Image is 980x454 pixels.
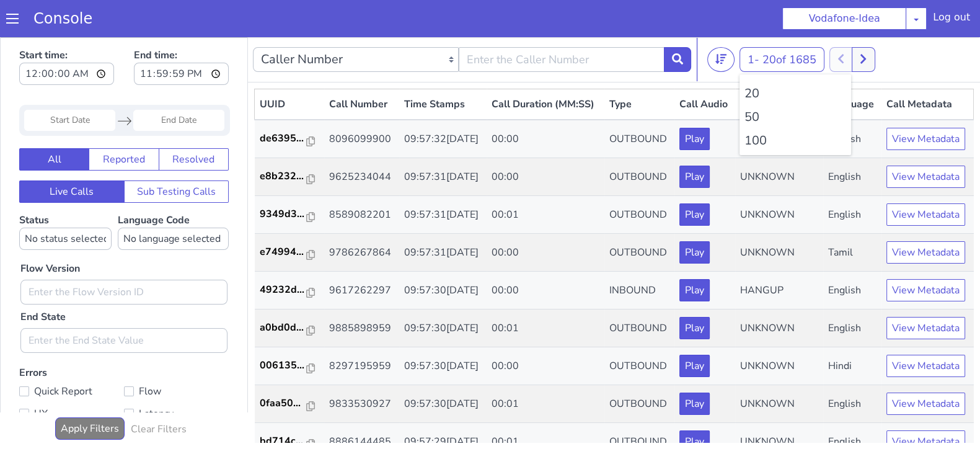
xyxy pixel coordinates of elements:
select: Language Code [118,190,229,213]
p: e74994... [260,207,307,222]
td: 9833530927 [324,348,399,386]
td: English [823,272,881,310]
td: UNKNOWN [735,348,823,386]
td: English [823,234,881,272]
th: Language [823,52,881,83]
button: Resolved [159,111,229,133]
input: End time: [134,25,229,48]
a: 006135... [260,321,319,336]
a: Console [19,10,107,27]
td: 00:01 [487,159,604,197]
td: OUTBOUND [604,272,675,310]
td: 9617262297 [324,234,399,272]
input: Enter the End State Value [20,291,227,316]
p: 9349d3... [260,169,307,184]
td: English [823,348,881,386]
td: English [823,82,881,121]
button: Play [679,242,710,264]
input: Enter the Caller Number [459,10,664,35]
td: 09:57:31[DATE] [399,159,487,197]
button: View Metadata [886,128,965,151]
td: 8589082201 [324,159,399,197]
a: e8b232... [260,131,319,146]
td: OUTBOUND [604,82,675,121]
td: UNKNOWN [735,82,823,121]
li: 100 [744,94,846,113]
p: de6395... [260,94,307,109]
a: bd714c... [260,396,319,411]
td: OUTBOUND [604,197,675,234]
span: 20 of 1685 [762,15,816,30]
td: 00:01 [487,348,604,386]
input: Start Date [24,73,115,94]
td: UNKNOWN [735,159,823,197]
td: 00:01 [487,386,604,424]
td: INBOUND [604,234,675,272]
td: 09:57:30[DATE] [399,348,487,386]
button: Live Calls [19,143,125,166]
td: 9625234044 [324,121,399,159]
p: 0faa50... [260,358,307,373]
button: Play [679,393,710,416]
a: 9349d3... [260,169,319,184]
button: Apply Filters [55,380,125,403]
a: de6395... [260,94,319,109]
td: 9786267864 [324,197,399,234]
td: Tamil [823,197,881,234]
td: 09:57:32[DATE] [399,82,487,121]
td: 09:57:31[DATE] [399,121,487,159]
button: View Metadata [886,242,965,264]
th: Type [604,52,675,83]
th: Call Number [324,52,399,83]
button: All [19,111,89,133]
a: 0faa50... [260,358,319,373]
input: Enter the Flow Version ID [20,243,227,267]
button: View Metadata [886,393,965,416]
th: Call Audio [674,52,735,83]
label: Flow [124,345,229,363]
td: OUTBOUND [604,386,675,424]
button: Reported [89,111,159,133]
a: e74994... [260,207,319,222]
td: OUTBOUND [604,121,675,159]
button: Vodafone-Idea [782,7,906,30]
td: 8096099900 [324,82,399,121]
td: 8886144485 [324,386,399,424]
input: Start time: [19,25,114,48]
button: Play [679,128,710,151]
td: 00:00 [487,234,604,272]
td: English [823,121,881,159]
td: UNKNOWN [735,197,823,234]
button: View Metadata [886,166,965,189]
td: English [823,159,881,197]
td: UNKNOWN [735,272,823,310]
button: View Metadata [886,318,965,340]
td: OUTBOUND [604,159,675,197]
li: 50 [744,71,846,89]
p: a0bd0d... [260,283,307,298]
label: UX [19,368,124,385]
td: 09:57:29[DATE] [399,386,487,424]
label: Flow Version [20,224,80,239]
label: Start time: [19,7,114,51]
td: 8297195959 [324,310,399,348]
label: Latency [124,368,229,385]
td: 00:00 [487,121,604,159]
button: Play [679,91,710,113]
th: Call Duration (MM:SS) [487,52,604,83]
td: Hindi [823,310,881,348]
h6: Clear Filters [131,386,187,398]
li: 20 [744,47,846,66]
td: OUTBOUND [604,348,675,386]
div: Log out [933,10,970,30]
input: End Date [133,73,224,94]
button: View Metadata [886,280,965,302]
button: 1- 20of 1685 [739,10,824,35]
button: View Metadata [886,204,965,226]
a: 49232d... [260,245,319,260]
a: a0bd0d... [260,283,319,298]
select: Status [19,190,112,213]
td: UNKNOWN [735,121,823,159]
td: 00:00 [487,197,604,234]
td: 09:57:31[DATE] [399,197,487,234]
